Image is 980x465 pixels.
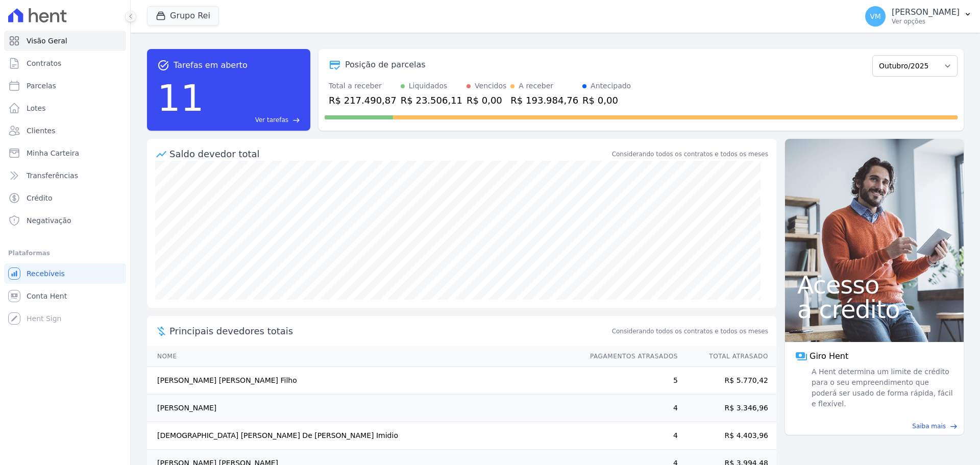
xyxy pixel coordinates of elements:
[174,59,248,71] span: Tarefas em aberto
[169,324,610,338] span: Principais devedores totais
[4,31,126,51] a: Visão Geral
[27,291,67,301] span: Conta Hent
[208,115,300,125] a: Ver tarefas east
[27,193,53,203] span: Crédito
[591,81,631,91] div: Antecipado
[612,150,768,159] div: Considerando todos os contratos e todos os meses
[4,188,126,208] a: Crédito
[678,395,776,422] td: R$ 3.346,96
[580,422,678,450] td: 4
[157,71,204,125] div: 11
[329,81,397,91] div: Total a receber
[582,93,631,107] div: R$ 0,00
[4,210,126,231] a: Negativação
[892,7,960,17] p: [PERSON_NAME]
[678,422,776,450] td: R$ 4.403,96
[950,423,958,430] span: east
[27,170,78,181] span: Transferências
[580,367,678,395] td: 5
[892,17,960,26] p: Ver opções
[292,116,300,124] span: east
[870,13,881,20] span: VM
[475,81,506,91] div: Vencidos
[147,346,580,367] th: Nome
[4,120,126,141] a: Clientes
[27,36,67,46] span: Visão Geral
[4,53,126,74] a: Contratos
[147,6,219,26] button: Grupo Rei
[169,147,610,161] div: Saldo devedor total
[27,58,61,68] span: Contratos
[27,268,65,279] span: Recebíveis
[147,367,580,395] td: [PERSON_NAME] [PERSON_NAME] Filho
[797,273,951,297] span: Acesso
[810,366,953,409] span: A Hent determina um limite de crédito para o seu empreendimento que poderá ser usado de forma ráp...
[401,93,462,107] div: R$ 23.506,11
[409,81,448,91] div: Liquidados
[27,148,79,158] span: Minha Carteira
[580,395,678,422] td: 4
[8,247,122,259] div: Plataformas
[147,395,580,422] td: [PERSON_NAME]
[4,263,126,284] a: Recebíveis
[510,93,578,107] div: R$ 193.984,76
[810,350,848,362] span: Giro Hent
[4,286,126,306] a: Conta Hent
[4,143,126,163] a: Minha Carteira
[797,297,951,322] span: a crédito
[678,367,776,395] td: R$ 5.770,42
[27,215,71,226] span: Negativação
[4,76,126,96] a: Parcelas
[27,81,56,91] span: Parcelas
[857,2,980,31] button: VM [PERSON_NAME] Ver opções
[345,59,426,71] div: Posição de parcelas
[580,346,678,367] th: Pagamentos Atrasados
[612,327,768,336] span: Considerando todos os contratos e todos os meses
[329,93,397,107] div: R$ 217.490,87
[678,346,776,367] th: Total Atrasado
[4,165,126,186] a: Transferências
[27,103,46,113] span: Lotes
[467,93,506,107] div: R$ 0,00
[519,81,553,91] div: A receber
[791,422,958,431] a: Saiba mais east
[912,422,946,431] span: Saiba mais
[27,126,55,136] span: Clientes
[255,115,288,125] span: Ver tarefas
[157,59,169,71] span: task_alt
[147,422,580,450] td: [DEMOGRAPHIC_DATA] [PERSON_NAME] De [PERSON_NAME] Imidio
[4,98,126,118] a: Lotes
